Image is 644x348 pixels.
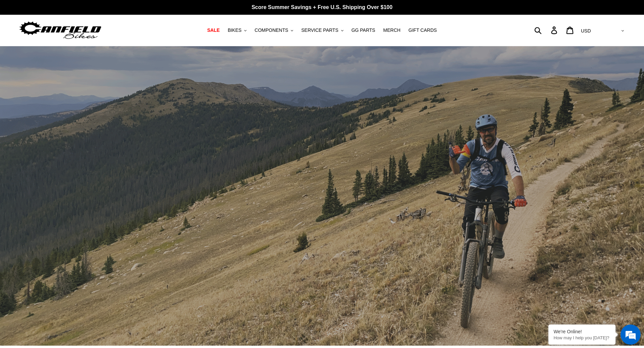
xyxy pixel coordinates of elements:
div: We're Online! [553,329,610,334]
span: SALE [207,27,220,33]
span: SERVICE PARTS [301,27,338,33]
button: SERVICE PARTS [298,26,346,35]
button: COMPONENTS [251,26,297,35]
a: MERCH [380,26,404,35]
span: MERCH [383,27,400,33]
span: GIFT CARDS [409,27,437,33]
span: COMPONENTS [255,27,288,33]
input: Search [538,23,555,38]
p: How may I help you today? [553,335,610,340]
a: GG PARTS [348,26,379,35]
a: SALE [204,26,223,35]
span: BIKES [228,27,241,33]
img: Canfield Bikes [18,20,102,41]
a: GIFT CARDS [405,26,440,35]
button: BIKES [224,26,250,35]
span: GG PARTS [352,27,375,33]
